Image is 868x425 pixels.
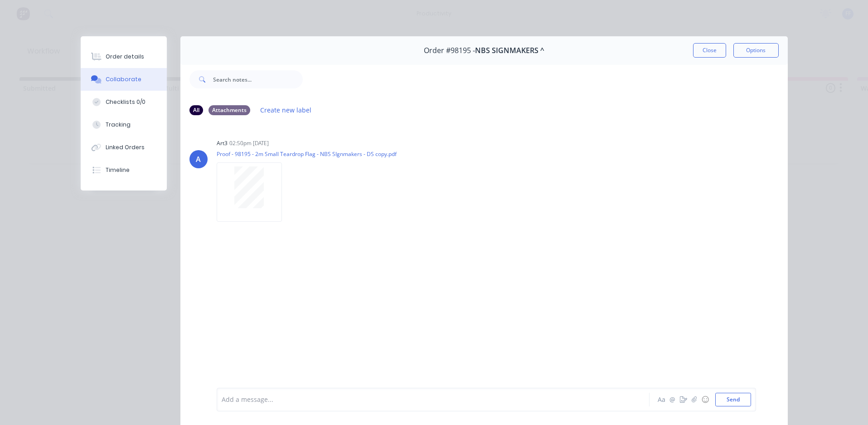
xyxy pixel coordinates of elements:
button: Create new label [256,104,316,116]
span: Order #98195 - [424,46,475,55]
p: Proof - 98195 - 2m Small Teardrop Flag - NBS SIgnmakers - DS copy.pdf [217,150,397,158]
button: Options [733,43,779,58]
div: Timeline [106,166,130,174]
button: Linked Orders [81,136,167,159]
button: Timeline [81,159,167,181]
div: All [189,105,203,115]
div: Attachments [209,105,250,115]
button: @ [667,394,678,405]
button: Tracking [81,113,167,136]
iframe: Intercom live chat [837,394,859,416]
div: art3 [217,139,228,147]
button: Aa [656,394,667,405]
div: Checklists 0/0 [106,98,145,106]
div: A [196,154,201,165]
button: Order details [81,45,167,68]
button: ☺ [700,394,711,405]
button: Collaborate [81,68,167,91]
button: Close [693,43,726,58]
div: Linked Orders [106,143,145,151]
div: Order details [106,53,144,61]
div: 02:50pm [DATE] [229,139,269,147]
input: Search notes... [213,70,303,88]
button: Send [715,393,751,406]
button: Checklists 0/0 [81,91,167,113]
div: Tracking [106,121,131,129]
span: NBS SIGNMAKERS ^ [475,46,544,55]
div: Collaborate [106,75,141,83]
